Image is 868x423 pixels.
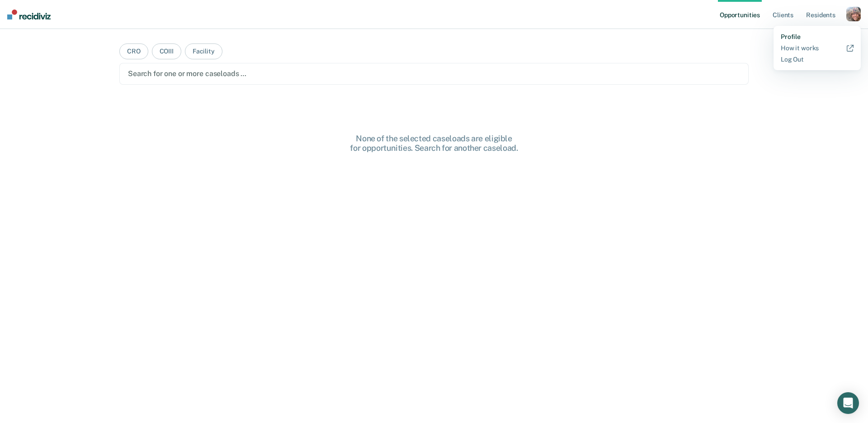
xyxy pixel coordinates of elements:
a: How it works [781,44,854,52]
div: None of the selected caseloads are eligible for opportunities. Search for another caseload. [289,134,579,153]
div: Open Intercom Messenger [837,392,859,414]
img: Recidiviz [7,10,51,19]
a: Profile [781,33,854,41]
button: COIII [152,43,181,59]
button: Facility [185,43,222,59]
a: Log Out [781,56,854,63]
button: CRO [119,43,148,59]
